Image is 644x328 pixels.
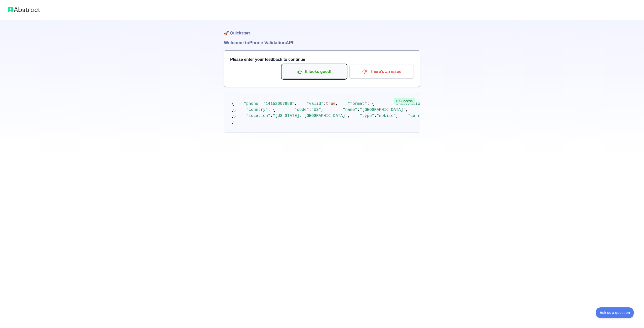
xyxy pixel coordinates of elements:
span: { [232,102,234,106]
span: "carrier" [408,114,430,118]
h1: Welcome to Phone Validation API! [224,39,420,46]
span: : [309,108,311,112]
span: : { [367,102,374,106]
span: "format" [348,102,367,106]
span: , [396,114,398,118]
span: , [321,108,324,112]
span: "country" [246,108,268,112]
span: "name" [343,108,357,112]
span: "US" [311,108,321,112]
span: "international" [393,102,430,106]
span: , [406,108,408,112]
code: }, }, } [232,102,551,124]
span: : [270,114,273,118]
span: "location" [246,114,270,118]
span: : [357,108,360,112]
span: Success [394,98,415,104]
button: It looks good! [282,65,346,79]
span: "mobile" [377,114,396,118]
span: "[GEOGRAPHIC_DATA]" [360,108,406,112]
span: , [348,114,350,118]
span: "type" [360,114,374,118]
span: , [336,102,338,106]
iframe: Toggle Customer Support [596,307,634,318]
span: true [326,102,336,106]
span: "valid" [307,102,324,106]
span: : [374,114,377,118]
span: "code" [295,108,309,112]
h3: Please enter your feedback to continue [230,57,414,63]
button: There's an issue [349,65,414,79]
span: "14152007986" [263,102,295,106]
span: : [261,102,263,106]
p: There's an issue [353,67,410,76]
span: , [295,102,297,106]
span: "phone" [244,102,261,106]
h1: 🚀 Quickstart [224,20,420,39]
span: "[US_STATE], [GEOGRAPHIC_DATA]" [273,114,348,118]
p: It looks good! [286,67,343,76]
img: Abstract logo [8,6,40,13]
span: : [324,102,326,106]
span: : { [268,108,275,112]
